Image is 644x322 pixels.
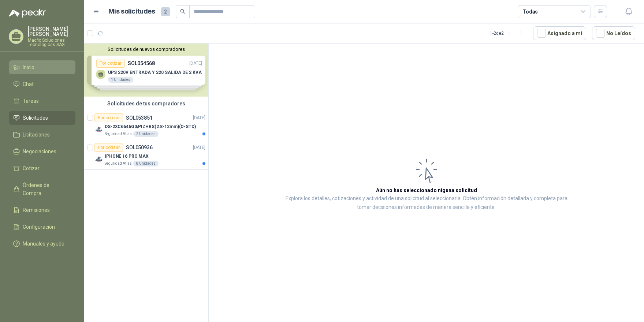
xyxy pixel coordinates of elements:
[105,161,132,166] p: Seguridad Atlas
[126,115,153,120] p: SOL053851
[23,63,34,71] span: Inicio
[28,26,75,37] p: [PERSON_NAME] [PERSON_NAME]
[23,147,56,156] span: Negociaciones
[592,26,635,40] button: No Leídos
[282,194,571,212] p: Explora los detalles, cotizaciones y actividad de una solicitud al seleccionarla. Obtén informaci...
[23,131,50,139] span: Licitaciones
[9,161,75,175] a: Cotizar
[84,140,208,170] a: Por cotizarSOL050936[DATE] Company LogoIPHONE 16 PRO MAXSeguridad Atlas8 Unidades
[105,153,149,160] p: IPHONE 16 PRO MAX
[23,240,64,248] span: Manuales y ayuda
[105,131,132,137] p: Seguridad Atlas
[9,111,75,125] a: Solicitudes
[23,114,48,122] span: Solicitudes
[193,115,205,121] p: [DATE]
[28,38,75,47] p: Macfix Soluciones Tecnologicas SAS
[84,111,208,140] a: Por cotizarSOL053851[DATE] Company LogoDS-2XC6646G0/PIZHRS(2.8-12mm)(O-STD)Seguridad Atlas2 Unidades
[23,181,68,197] span: Órdenes de Compra
[84,97,208,111] div: Solicitudes de tus compradores
[23,97,39,105] span: Tareas
[23,164,40,172] span: Cotizar
[133,161,159,166] div: 8 Unidades
[180,9,185,14] span: search
[94,125,103,134] img: Company Logo
[161,7,170,16] span: 2
[9,77,75,91] a: Chat
[9,178,75,200] a: Órdenes de Compra
[9,145,75,158] a: Negociaciones
[94,113,123,122] div: Por cotizar
[490,27,527,39] div: 1 - 2 de 2
[533,26,586,40] button: Asignado a mi
[522,8,538,16] div: Todas
[9,94,75,108] a: Tareas
[9,220,75,234] a: Configuración
[9,128,75,142] a: Licitaciones
[9,203,75,217] a: Remisiones
[23,80,34,88] span: Chat
[87,46,205,52] button: Solicitudes de nuevos compradores
[23,223,55,231] span: Configuración
[84,44,208,97] div: Solicitudes de nuevos compradoresPor cotizarSOL054568[DATE] UPS 220V ENTRADA Y 220 SALIDA DE 2 KV...
[94,155,103,164] img: Company Logo
[105,123,196,130] p: DS-2XC6646G0/PIZHRS(2.8-12mm)(O-STD)
[9,9,46,18] img: Logo peakr
[376,186,477,194] h3: Aún no has seleccionado niguna solicitud
[9,237,75,251] a: Manuales y ayuda
[23,206,50,214] span: Remisiones
[108,6,155,17] h1: Mis solicitudes
[126,145,153,150] p: SOL050936
[9,60,75,74] a: Inicio
[193,144,205,151] p: [DATE]
[94,143,123,152] div: Por cotizar
[133,131,159,137] div: 2 Unidades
